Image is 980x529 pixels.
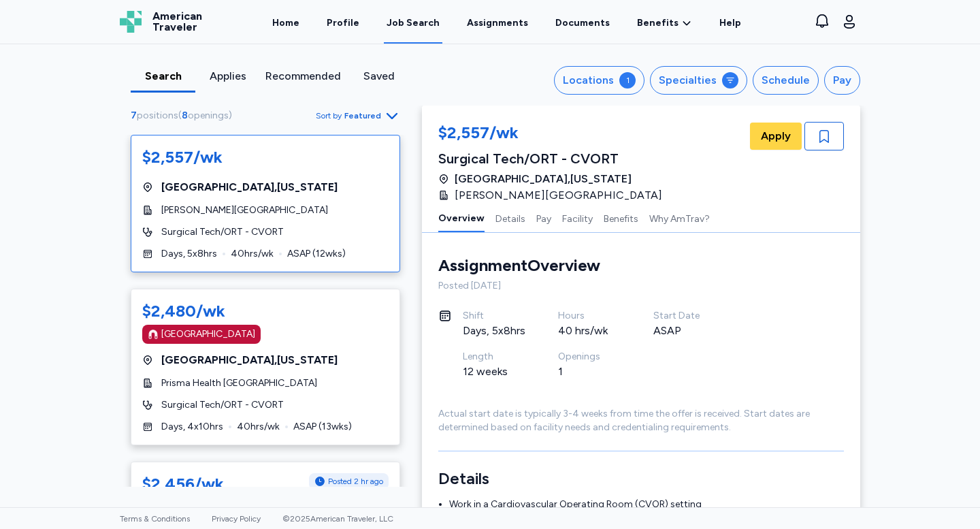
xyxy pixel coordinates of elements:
span: Apply [761,128,791,144]
span: 40 hrs/wk [237,420,280,434]
span: 7 [131,110,137,121]
span: 40 hrs/wk [231,247,274,261]
div: 12 weeks [463,364,525,380]
button: Overview [438,204,485,232]
span: [GEOGRAPHIC_DATA] , [US_STATE] [455,171,632,187]
div: Posted [DATE] [438,279,844,293]
div: Schedule [762,72,810,89]
div: 1 [558,364,621,380]
span: 8 [182,110,188,121]
button: Benefits [604,204,638,232]
div: $2,557/wk [438,122,670,146]
div: Recommended [265,68,341,84]
span: [GEOGRAPHIC_DATA] , [US_STATE] [161,352,338,368]
button: Pay [824,66,860,95]
h3: Details [438,468,844,490]
span: Surgical Tech/ORT - CVORT [161,225,284,239]
div: Hours [558,309,621,323]
div: Days, 5x8hrs [463,323,525,339]
div: Applies [201,68,255,84]
button: Pay [536,204,551,232]
span: Featured [344,110,381,121]
span: Prisma Health [GEOGRAPHIC_DATA] [161,376,317,390]
span: American Traveler [152,11,202,33]
span: Surgical Tech/ORT - CVORT [161,398,284,412]
div: Job Search [387,16,440,30]
div: Locations [563,72,614,89]
div: Start Date [653,309,716,323]
div: ( ) [131,109,238,123]
span: openings [188,110,229,121]
div: 40 hrs/wk [558,323,621,339]
span: Posted 2 hr ago [328,476,383,487]
img: Logo [120,11,142,33]
span: [PERSON_NAME][GEOGRAPHIC_DATA] [161,204,328,217]
div: Search [136,68,190,84]
div: Openings [558,350,621,364]
a: Privacy Policy [212,514,261,524]
span: Sort by [316,110,342,121]
div: $2,480/wk [142,300,225,322]
button: Schedule [753,66,819,95]
div: $2,557/wk [142,146,223,168]
div: Saved [352,68,406,84]
button: Locations1 [554,66,644,95]
div: Assignment Overview [438,255,600,276]
a: Terms & Conditions [120,514,190,524]
div: Length [463,350,525,364]
button: Details [495,204,525,232]
div: Surgical Tech/ORT - CVORT [438,149,670,168]
div: Specialties [659,72,717,89]
span: [GEOGRAPHIC_DATA] , [US_STATE] [161,179,338,195]
div: 1 [619,72,636,89]
button: Apply [750,123,802,150]
span: [PERSON_NAME][GEOGRAPHIC_DATA] [455,187,662,204]
span: positions [137,110,178,121]
div: ASAP [653,323,716,339]
span: Days, 5x8hrs [161,247,217,261]
div: Pay [833,72,851,89]
button: Sort byFeatured [316,108,400,124]
span: ASAP ( 12 wks) [287,247,346,261]
span: Benefits [637,16,679,30]
a: Job Search [384,1,442,44]
a: Benefits [637,16,692,30]
span: Days, 4x10hrs [161,420,223,434]
button: Facility [562,204,593,232]
div: Actual start date is typically 3-4 weeks from time the offer is received. Start dates are determi... [438,407,844,434]
div: Shift [463,309,525,323]
div: [GEOGRAPHIC_DATA] [161,327,255,341]
li: Work in a Cardiovascular Operating Room (CVOR) setting [449,498,844,511]
span: © 2025 American Traveler, LLC [282,514,393,524]
button: Specialties [650,66,747,95]
span: ASAP ( 13 wks) [293,420,352,434]
div: $2,456/wk [142,473,224,495]
button: Why AmTrav? [649,204,710,232]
